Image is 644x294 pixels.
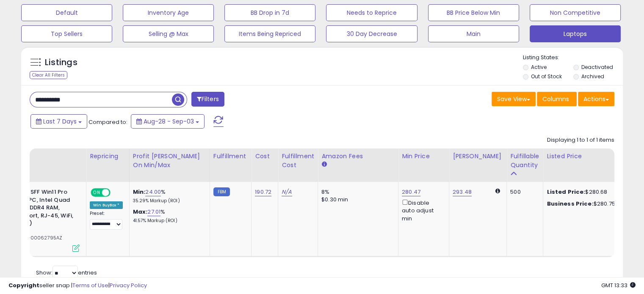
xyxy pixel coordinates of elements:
[191,92,224,107] button: Filters
[523,54,623,62] p: Listing States:
[510,152,539,170] div: Fulfillable Quantity
[255,152,274,161] div: Cost
[530,4,621,21] button: Non Competitive
[91,189,102,196] span: ON
[531,63,547,71] label: Active
[45,57,77,69] h5: Listings
[547,152,620,161] div: Listed Price
[123,25,214,42] button: Selling @ Max
[402,188,420,196] a: 280.47
[547,136,614,144] div: Displaying 1 to 1 of 1 items
[30,114,87,129] button: Last 7 Days
[133,218,203,224] p: 41.57% Markup (ROI)
[129,148,210,182] th: The percentage added to the cost of goods (COGS) that forms the calculator for Min & Max prices.
[326,4,417,21] button: Needs to Reprice
[109,189,123,196] span: OFF
[453,152,503,161] div: [PERSON_NAME]
[133,208,148,216] b: Max:
[492,92,536,106] button: Save View
[90,152,126,161] div: Repricing
[321,196,392,203] div: $0.30 min
[510,188,536,196] div: 500
[21,4,112,21] button: Default
[43,117,77,126] span: Last 7 Days
[326,25,417,42] button: 30 Day Decrease
[144,117,194,126] span: Aug-28 - Sep-03
[224,4,315,21] button: BB Drop in 7d
[428,4,519,21] button: BB Price Below Min
[147,208,160,216] a: 27.01
[110,281,147,289] a: Privacy Policy
[30,71,67,79] div: Clear All Filters
[123,4,214,21] button: Inventory Age
[131,114,205,129] button: Aug-28 - Sep-03
[224,25,315,42] button: Items Being Repriced
[547,188,617,196] div: $280.68
[581,73,604,80] label: Archived
[601,281,636,289] span: 2025-09-12 13:33 GMT
[133,152,206,170] div: Profit [PERSON_NAME] on Min/Max
[72,281,108,289] a: Terms of Use
[90,201,123,209] div: Win BuyBox *
[21,25,112,42] button: Top Sellers
[402,198,442,223] div: Disable auto adjust min
[133,208,203,224] div: %
[402,152,445,161] div: Min Price
[282,152,314,170] div: Fulfillment Cost
[8,281,39,289] strong: Copyright
[282,188,292,196] a: N/A
[547,188,585,196] b: Listed Price:
[428,25,519,42] button: Main
[530,25,621,42] button: Laptops
[88,118,127,126] span: Compared to:
[321,161,326,168] small: Amazon Fees.
[133,188,203,204] div: %
[547,200,593,208] b: Business Price:
[133,188,146,196] b: Min:
[578,92,614,106] button: Actions
[321,152,395,161] div: Amazon Fees
[133,198,203,204] p: 35.29% Markup (ROI)
[537,92,577,106] button: Columns
[531,73,562,80] label: Out of Stock
[8,282,147,290] div: seller snap | |
[255,188,271,196] a: 190.72
[453,188,472,196] a: 293.48
[581,63,613,71] label: Deactivated
[321,188,392,196] div: 8%
[145,188,161,196] a: 24.00
[213,152,248,161] div: Fulfillment
[547,200,617,208] div: $280.75
[36,269,97,277] span: Show: entries
[542,95,569,103] span: Columns
[1,234,63,241] span: | SKU: BTG-00062795AZ
[90,211,123,230] div: Preset:
[213,187,230,196] small: FBM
